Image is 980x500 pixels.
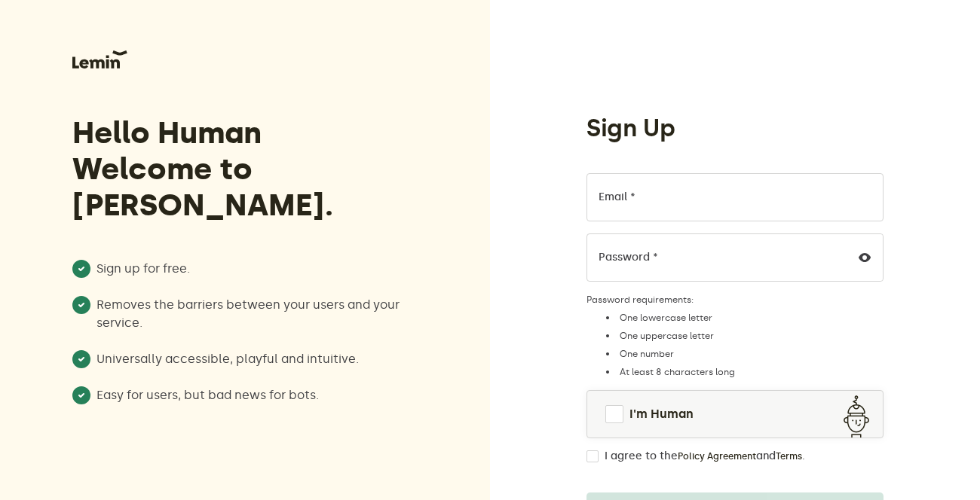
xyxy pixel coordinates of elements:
label: Password * [599,252,658,264]
label: Password requirements: [586,294,884,306]
li: Easy for users, but bad news for bots. [72,386,409,404]
label: Email * [599,191,635,203]
li: One lowercase letter [602,312,884,324]
label: I agree to the and . [605,450,805,462]
li: One number [602,348,884,360]
li: One uppercase letter [602,330,884,342]
li: Universally accessible, playful and intuitive. [72,350,409,368]
a: Policy Agreement [678,450,756,462]
h3: Hello Human Welcome to [PERSON_NAME]. [72,115,409,224]
li: Removes the barriers between your users and your service. [72,296,409,332]
li: At least 8 characters long [602,366,884,378]
img: Lemin logo [72,50,127,69]
h1: Sign Up [586,113,675,143]
li: Sign up for free. [72,260,409,278]
input: Email * [586,173,884,221]
span: I'm Human [629,405,694,423]
a: Terms [776,450,802,462]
